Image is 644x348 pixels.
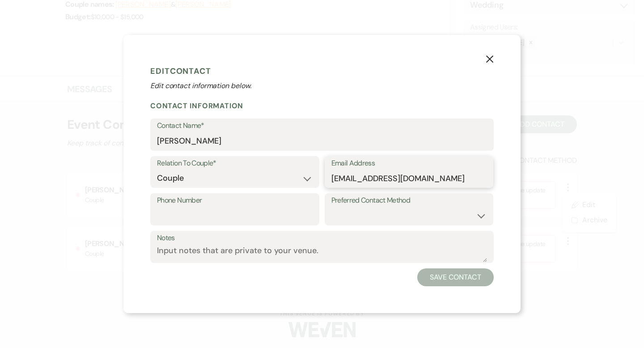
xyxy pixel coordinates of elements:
[157,132,487,150] input: First and Last Name
[150,101,494,110] h2: Contact Information
[157,157,313,170] label: Relation To Couple*
[331,157,487,170] label: Email Address
[417,268,494,286] button: Save Contact
[150,64,494,78] h1: Edit Contact
[157,119,487,132] label: Contact Name*
[157,194,313,207] label: Phone Number
[157,232,487,245] label: Notes
[150,81,494,91] p: Edit contact information below.
[331,194,487,207] label: Preferred Contact Method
